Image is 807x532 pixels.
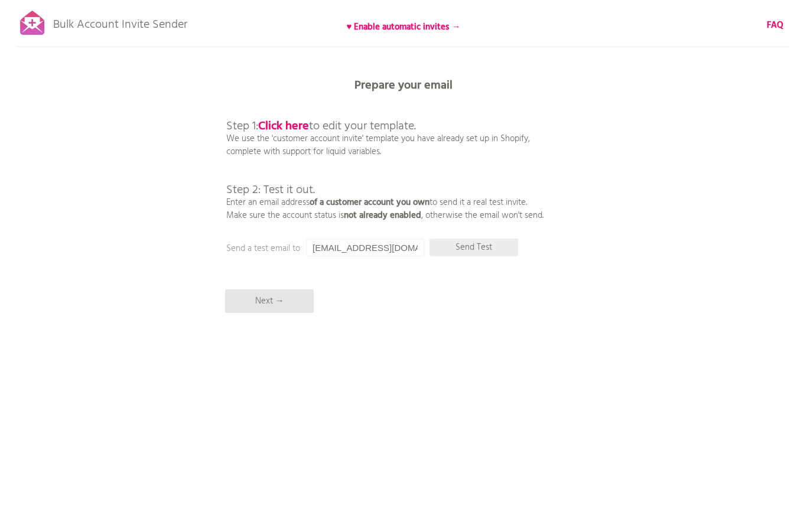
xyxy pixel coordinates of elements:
p: Bulk Account Invite Sender [53,7,187,37]
b: of a customer account you own [310,195,429,210]
b: Prepare your email [354,76,453,95]
b: not already enabled [344,208,421,223]
p: Send Test [429,239,518,256]
a: Click here [258,117,309,136]
span: Step 1: to edit your template. [226,117,416,136]
b: ♥ Enable automatic invites → [347,20,461,34]
p: Next → [225,289,314,313]
a: FAQ [767,19,783,32]
p: We use the 'customer account invite' template you have already set up in Shopify, complete with s... [226,94,544,222]
span: Step 2: Test it out. [226,181,315,200]
p: Send a test email to [226,242,463,255]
